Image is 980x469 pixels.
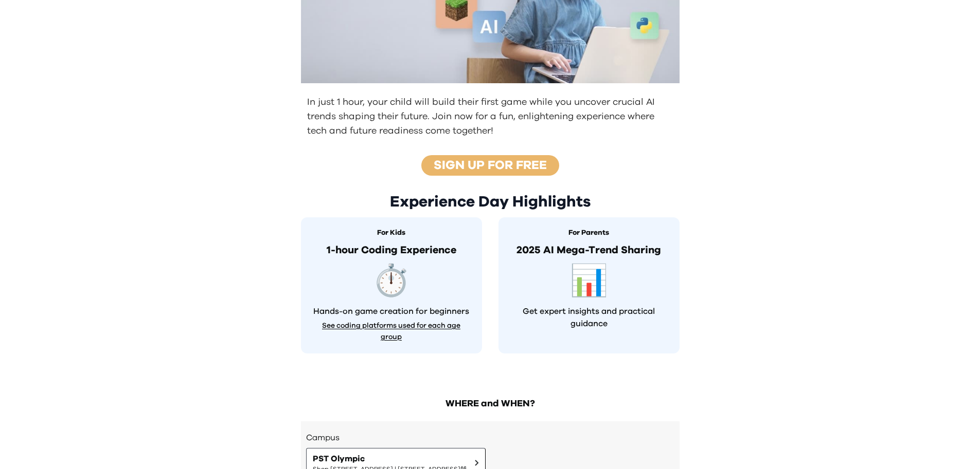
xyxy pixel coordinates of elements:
[301,193,680,211] h2: Experience Day Highlights
[306,432,674,444] h3: Campus
[307,95,675,138] p: In just 1 hour, your child will build their first game while you uncover crucial AI trends shapin...
[313,453,467,465] span: PST Olympic
[311,242,472,258] p: 1-hour Coding Experience
[372,266,411,297] span: timer
[311,228,472,238] h3: For Kids
[418,155,562,176] button: Sign up for free
[509,228,669,238] h3: For Parents
[509,242,669,258] p: 2025 AI Mega-Trend Sharing
[434,159,547,172] a: Sign up for free
[509,305,669,330] p: Get expert insights and practical guidance
[569,266,608,297] span: robot
[311,305,472,317] p: Hands-on game creation for beginners
[301,397,680,411] h2: WHERE and WHEN?
[311,320,472,343] button: See coding platforms used for each age group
